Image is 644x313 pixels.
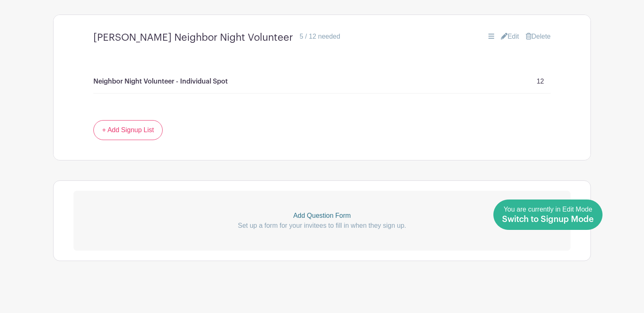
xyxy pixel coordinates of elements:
[73,211,571,221] p: Add Question Form
[93,120,163,140] a: + Add Signup List
[502,215,594,224] span: Switch to Signup Mode
[300,32,340,42] div: 5 / 12 needed
[493,200,603,230] a: You are currently in Edit Mode Switch to Signup Mode
[537,76,544,86] p: 12
[502,206,594,223] span: You are currently in Edit Mode
[501,32,519,42] a: Edit
[73,191,571,251] a: Add Question Form Set up a form for your invitees to fill in when they sign up.
[73,221,571,231] p: Set up a form for your invitees to fill in when they sign up.
[93,32,293,44] h4: [PERSON_NAME] Neighbor Night Volunteer
[93,76,228,86] p: Neighbor Night Volunteer - Individual Spot
[526,32,551,42] a: Delete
